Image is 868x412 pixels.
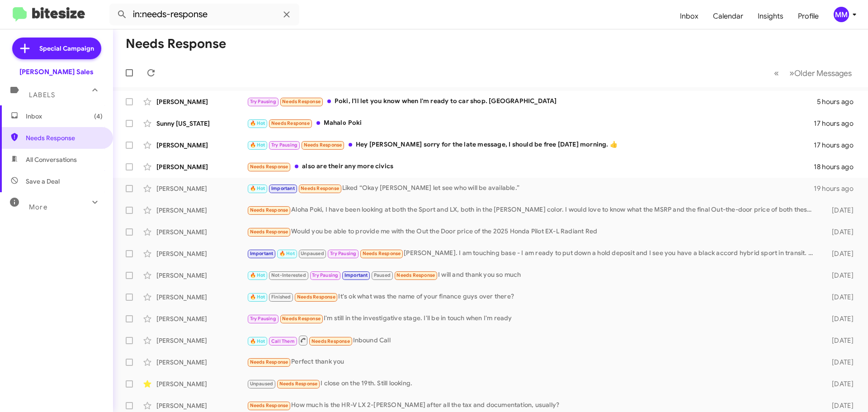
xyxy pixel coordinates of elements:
div: Perfect thank you [247,357,817,367]
span: « [774,67,779,79]
span: Not-Interested [271,272,306,278]
nav: Page navigation example [769,64,857,82]
div: also are their any more civics [247,161,814,172]
span: Needs Response [311,338,350,344]
span: Save a Deal [26,177,60,186]
span: Older Messages [794,68,852,78]
div: [PERSON_NAME] [156,227,247,237]
div: [PERSON_NAME] [156,162,247,171]
div: 5 hours ago [817,97,861,106]
span: Needs Response [250,207,288,213]
div: 19 hours ago [814,184,861,193]
div: [DATE] [817,358,861,367]
span: Needs Response [282,99,321,104]
span: Needs Response [301,185,339,191]
div: [DATE] [817,249,861,258]
span: Needs Response [297,294,335,300]
span: Unpaused [301,251,324,256]
div: Poki, I'll let you know when I'm ready to car shop. [GEOGRAPHIC_DATA] [247,96,817,107]
div: [DATE] [817,293,861,302]
div: [DATE] [817,336,861,345]
div: I'm still in the investigative stage. I'll be in touch when I'm ready [247,313,817,324]
span: Try Pausing [250,99,276,104]
div: [PERSON_NAME] [156,293,247,302]
div: [PERSON_NAME] [156,184,247,193]
div: [DATE] [817,401,861,410]
span: Needs Response [363,251,401,256]
button: MM [826,7,858,22]
div: [DATE] [817,379,861,388]
div: [DATE] [817,206,861,215]
span: Needs Response [250,359,288,365]
span: Needs Response [304,142,342,148]
span: 🔥 Hot [250,120,265,126]
span: Try Pausing [271,142,297,148]
div: It's ok what was the name of your finance guys over there? [247,292,817,302]
span: Needs Response [250,403,288,408]
span: More [29,203,47,211]
div: [PERSON_NAME] [156,271,247,280]
a: Profile [791,3,826,29]
button: Previous [769,64,784,82]
div: Hey [PERSON_NAME] sorry for the late message, I should be free [DATE] morning. 👍 [247,140,814,150]
div: [PERSON_NAME] [156,206,247,215]
span: 🔥 Hot [250,338,265,344]
div: Mahalo Poki [247,118,814,128]
span: Try Pausing [330,251,356,256]
a: Calendar [706,3,750,29]
div: [PERSON_NAME] [156,358,247,367]
div: I close on the 19th. Still looking. [247,379,817,389]
div: [PERSON_NAME] [156,379,247,388]
a: Inbox [673,3,706,29]
span: Needs Response [396,272,435,278]
div: 18 hours ago [814,162,861,171]
span: Paused [374,272,391,278]
div: [PERSON_NAME] [156,314,247,323]
span: 🔥 Hot [250,185,265,191]
span: Needs Response [282,316,321,322]
span: Important [250,251,274,256]
span: Needs Response [250,164,288,170]
div: [PERSON_NAME] [156,401,247,410]
button: Next [784,64,857,82]
span: Call Them [271,338,295,344]
span: Try Pausing [312,272,338,278]
div: [PERSON_NAME] [156,141,247,150]
a: Special Campaign [12,38,101,59]
a: Insights [750,3,791,29]
div: [PERSON_NAME]. I am touching base - I am ready to put down a hold deposit and I see you have a bl... [247,248,817,259]
span: 🔥 Hot [279,251,295,256]
div: [DATE] [817,227,861,237]
div: 17 hours ago [814,141,861,150]
div: [PERSON_NAME] [156,249,247,258]
span: All Conversations [26,155,77,164]
div: MM [834,7,849,22]
div: [PERSON_NAME] [156,336,247,345]
span: » [789,67,794,79]
div: [DATE] [817,271,861,280]
span: 🔥 Hot [250,142,265,148]
div: 17 hours ago [814,119,861,128]
span: Needs Response [26,133,103,142]
span: 🔥 Hot [250,272,265,278]
span: Important [344,272,368,278]
div: Aloha Poki, I have been looking at both the Sport and LX, both in the [PERSON_NAME] color. I woul... [247,205,817,215]
span: Needs Response [279,381,318,387]
span: Needs Response [250,229,288,235]
span: Inbox [26,112,103,121]
h1: Needs Response [126,37,226,51]
span: Unpaused [250,381,274,387]
span: Labels [29,91,55,99]
div: How much is the HR-V LX 2-[PERSON_NAME] after all the tax and documentation, usually? [247,400,817,411]
div: Would you be able to provide me with the Out the Door price of the 2025 Honda Pilot EX-L Radiant Red [247,227,817,237]
span: (4) [94,112,103,121]
div: Sunny [US_STATE] [156,119,247,128]
div: Liked “Okay [PERSON_NAME] let see who will be available.” [247,183,814,194]
div: [PERSON_NAME] Sales [19,67,94,76]
div: [DATE] [817,314,861,323]
span: Finished [271,294,291,300]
